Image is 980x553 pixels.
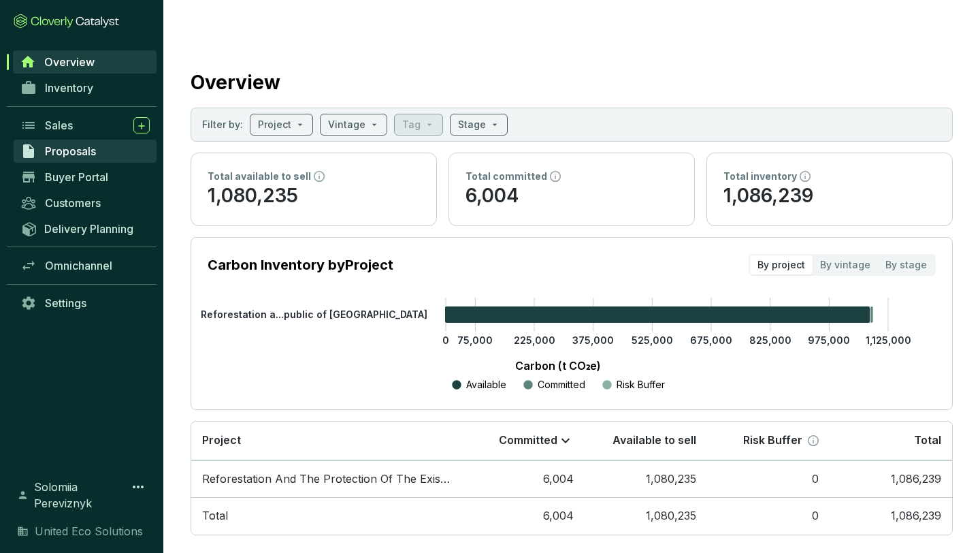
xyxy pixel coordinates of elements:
[813,255,878,274] div: By vintage
[585,497,707,535] td: 1,080,235
[707,460,830,498] td: 0
[749,254,936,276] div: segmented control
[743,433,802,448] p: Risk Buffer
[866,334,911,346] tspan: 1,125,000
[14,165,157,189] a: Buyer Portal
[13,50,157,74] a: Overview
[878,255,934,274] div: By stage
[14,291,157,315] a: Settings
[585,460,707,498] td: 1,080,235
[44,222,133,236] span: Delivery Planning
[830,460,952,498] td: 1,086,239
[191,68,280,97] h2: Overview
[462,497,585,535] td: 6,004
[35,523,143,539] span: United Eco Solutions
[462,460,585,498] td: 6,004
[617,378,665,392] p: Risk Buffer
[830,497,952,535] td: 1,086,239
[538,378,585,392] p: Committed
[191,497,462,535] td: Total
[14,76,157,99] a: Inventory
[750,255,813,274] div: By project
[514,334,555,346] tspan: 225,000
[45,118,73,132] span: Sales
[34,479,130,511] span: Solomiia Pereviznyk
[208,255,393,274] p: Carbon Inventory by Project
[632,334,673,346] tspan: 525,000
[45,144,96,158] span: Proposals
[45,81,93,95] span: Inventory
[585,422,707,460] th: Available to sell
[723,170,797,183] p: Total inventory
[499,433,557,448] p: Committed
[442,334,449,346] tspan: 0
[457,334,493,346] tspan: 75,000
[465,183,678,209] p: 6,004
[707,497,830,535] td: 0
[191,460,462,498] td: Reforestation And The Protection Of The Existing Rainforest In The Luabu Sector In The Democratic...
[14,217,157,240] a: Delivery Planning
[572,334,614,346] tspan: 375,000
[830,422,952,460] th: Total
[465,170,547,183] p: Total committed
[402,118,421,131] p: Tag
[45,170,108,184] span: Buyer Portal
[201,309,427,320] tspan: Reforestation a...public of [GEOGRAPHIC_DATA]
[202,118,243,131] p: Filter by:
[45,296,86,310] span: Settings
[749,334,791,346] tspan: 825,000
[228,358,888,374] p: Carbon (t CO₂e)
[208,170,311,183] p: Total available to sell
[191,422,462,460] th: Project
[45,196,101,210] span: Customers
[208,183,420,209] p: 1,080,235
[690,334,732,346] tspan: 675,000
[44,55,95,69] span: Overview
[14,254,157,277] a: Omnichannel
[808,334,850,346] tspan: 975,000
[14,140,157,163] a: Proposals
[14,191,157,215] a: Customers
[466,378,506,392] p: Available
[45,259,112,272] span: Omnichannel
[14,114,157,137] a: Sales
[723,183,936,209] p: 1,086,239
